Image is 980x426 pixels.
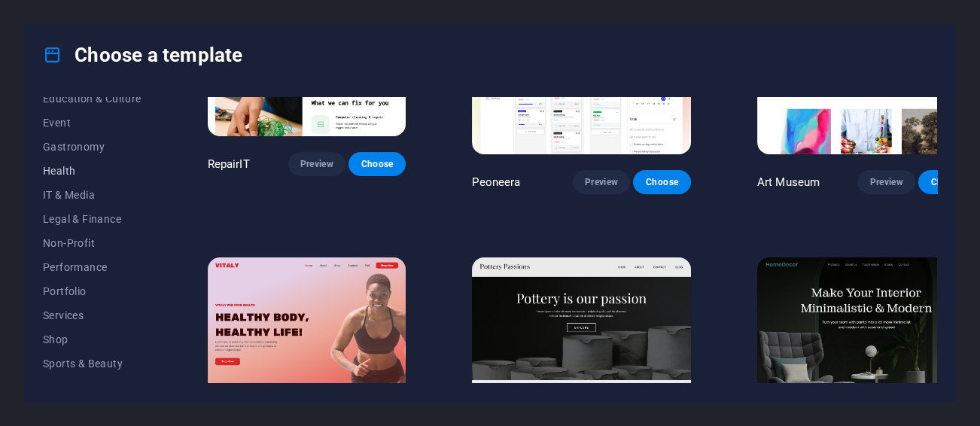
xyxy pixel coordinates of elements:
button: Portfolio [43,279,142,303]
span: Preview [585,176,618,188]
span: Non-Profit [43,237,142,249]
span: Trades [43,382,142,394]
span: IT & Media [43,189,142,201]
button: Services [43,303,142,327]
button: Shop [43,327,142,351]
h4: Choose a template [43,43,242,67]
span: Portfolio [43,285,142,297]
span: Education & Culture [43,93,142,105]
span: Choose [361,158,394,170]
button: Choose [918,170,975,194]
button: IT & Media [43,183,142,207]
p: Art Museum [757,175,820,190]
button: Choose [348,152,406,176]
span: Choose [930,176,963,188]
span: Shop [43,333,142,345]
button: Performance [43,255,142,279]
button: Trades [43,376,142,400]
button: Preview [573,170,630,194]
span: Sports & Beauty [43,358,142,370]
p: RepairIT [208,157,250,172]
button: Education & Culture [43,87,142,111]
button: Gastronomy [43,135,142,159]
button: Preview [857,170,915,194]
button: Health [43,159,142,183]
button: Non-Profit [43,231,142,255]
span: Preview [869,176,902,188]
span: Gastronomy [43,141,142,153]
button: Choose [633,170,690,194]
span: Performance [43,261,142,273]
span: Choose [645,176,678,188]
button: Sports & Beauty [43,351,142,376]
p: Peoneera [472,175,520,190]
span: Health [43,165,142,177]
button: Legal & Finance [43,207,142,231]
button: Preview [288,152,345,176]
span: Legal & Finance [43,213,142,225]
span: Preview [300,158,333,170]
button: Event [43,111,142,135]
span: Event [43,117,142,129]
span: Services [43,309,142,321]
